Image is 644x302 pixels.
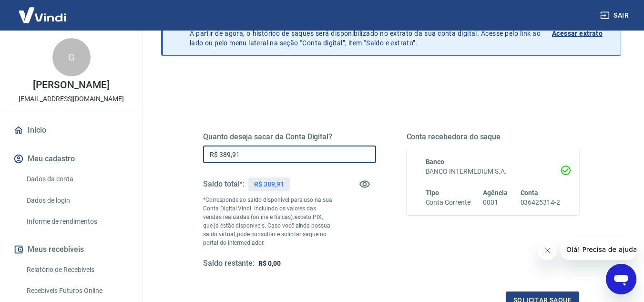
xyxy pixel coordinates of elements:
span: Tipo [426,189,440,197]
p: [EMAIL_ADDRESS][DOMAIN_NAME] [19,94,124,104]
button: Meus recebíveis [11,239,131,260]
div: G [52,38,91,76]
a: Dados da conta [23,169,131,189]
h5: Quanto deseja sacar da Conta Digital? [203,132,376,142]
p: [PERSON_NAME] [33,80,109,90]
img: Vindi [11,0,73,30]
a: Dados de login [23,191,131,210]
h6: 0001 [483,198,508,208]
h5: Saldo restante: [203,259,255,269]
p: R$ 389,91 [254,179,284,189]
span: Olá! Precisa de ajuda? [6,7,80,14]
h5: Conta recebedora do saque [407,132,580,142]
button: Sair [598,7,633,24]
a: Relatório de Recebíveis [23,260,131,280]
h6: BANCO INTERMEDIUM S.A. [426,167,561,177]
iframe: Botão para abrir a janela de mensagens [606,264,636,294]
p: A partir de agora, o histórico de saques será disponibilizado no extrato da sua conta digital. Ac... [190,19,541,48]
p: Acessar extrato [552,29,603,38]
button: Meu cadastro [11,148,131,169]
span: Banco [426,158,445,166]
p: *Corresponde ao saldo disponível para uso na sua Conta Digital Vindi. Incluindo os valores das ve... [203,196,333,247]
h6: Conta Corrente [426,198,470,208]
a: Acessar extrato [552,19,613,48]
a: Recebíveis Futuros Online [23,281,131,301]
span: Agência [483,189,508,197]
a: Informe de rendimentos [23,212,131,231]
a: Início [11,120,131,141]
span: Conta [521,189,539,197]
h5: Saldo total*: [203,179,245,189]
iframe: Fechar mensagem [538,241,557,260]
h6: 036425314-2 [521,198,560,208]
span: R$ 0,00 [258,260,281,267]
iframe: Mensagem da empresa [561,239,636,260]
